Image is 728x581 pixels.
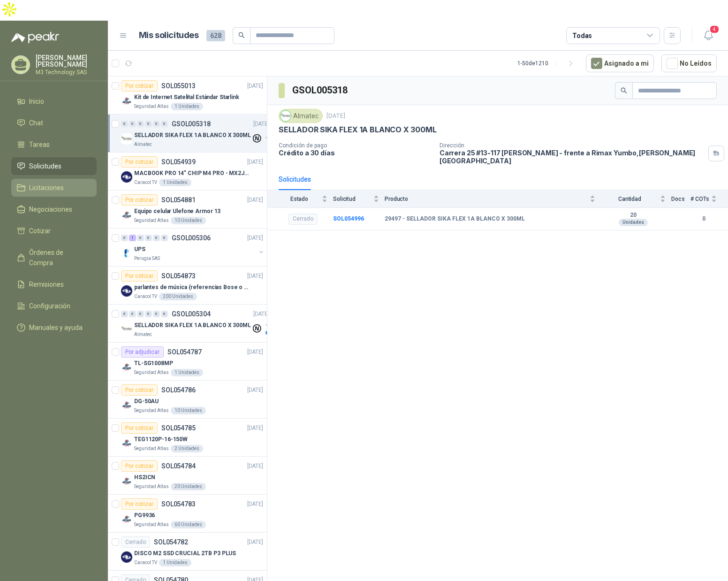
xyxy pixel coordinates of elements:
a: Remisiones [11,275,97,293]
a: Por adjudicarSOL054787[DATE] Company LogoTL-SG1008MPSeguridad Atlas1 Unidades [108,343,267,381]
div: 0 [161,121,168,127]
div: 0 [153,311,160,317]
p: [DATE] [247,272,263,281]
p: [DATE] [247,234,263,243]
p: Almatec [134,141,152,148]
p: GSOL005304 [172,311,211,317]
a: Cotizar [11,222,97,240]
span: Solicitudes [29,161,61,171]
a: Por cotizarSOL054784[DATE] Company LogoHS2ICNSeguridad Atlas20 Unidades [108,457,267,495]
p: [DATE] [253,310,269,319]
span: search [621,87,627,94]
a: CerradoSOL054782[DATE] Company LogoDISCO M2 SSD CRUCIAL 2TB P3 PLUSCaracol TV1 Unidades [108,533,267,571]
p: UPS [134,245,145,254]
img: Company Logo [121,551,132,563]
b: SOL054996 [333,215,364,222]
div: Cerrado [121,536,150,548]
div: 60 Unidades [171,521,206,528]
p: Condición de pago [279,142,432,149]
div: 0 [137,235,144,241]
p: SOL054881 [161,197,196,203]
img: Company Logo [121,323,132,335]
span: Producto [385,196,588,202]
div: Por cotizar [121,270,158,282]
p: [DATE] [247,348,263,357]
div: 0 [121,121,128,127]
th: Cantidad [601,190,671,207]
img: Company Logo [121,95,132,107]
span: Licitaciones [29,183,64,193]
div: Por cotizar [121,422,158,434]
p: Almatec [134,331,152,338]
p: HS2ICN [134,473,155,482]
div: Por cotizar [121,194,158,206]
p: Caracol TV [134,179,157,186]
a: Configuración [11,297,97,315]
span: Chat [29,118,43,128]
p: TEG1120P-16-150W [134,435,188,444]
span: 4 [709,25,720,34]
div: 200 Unidades [159,293,197,300]
b: 20 [601,212,666,219]
div: 1 Unidades [159,559,191,566]
p: Perugia SAS [134,255,160,262]
div: 0 [161,235,168,241]
div: 0 [137,311,144,317]
img: Company Logo [121,399,132,411]
span: Estado [279,196,320,202]
p: Carrera 25 #13-117 [PERSON_NAME] - frente a Rimax Yumbo , [PERSON_NAME][GEOGRAPHIC_DATA] [440,149,705,165]
img: Company Logo [121,475,132,487]
div: Todas [572,31,592,41]
img: Company Logo [121,171,132,183]
a: 0 0 0 0 0 0 GSOL005304[DATE] Company LogoSELLADOR SIKA FLEX 1A BLANCO X 300MLAlmatec [121,308,271,338]
div: Por cotizar [121,80,158,92]
p: DISCO M2 SSD CRUCIAL 2TB P3 PLUS [134,549,236,558]
a: Órdenes de Compra [11,244,97,272]
p: PG9936 [134,511,155,520]
div: 0 [121,311,128,317]
b: 29497 - SELLADOR SIKA FLEX 1A BLANCO X 300ML [385,215,525,223]
p: SOL054939 [161,159,196,165]
div: Por adjudicar [121,346,164,358]
div: Cerrado [288,214,318,225]
p: Kit de Internet Satelital Estándar Starlink [134,93,239,102]
a: Solicitudes [11,157,97,175]
p: SELLADOR SIKA FLEX 1A BLANCO X 300ML [134,321,251,330]
div: 0 [153,235,160,241]
p: Seguridad Atlas [134,103,169,110]
span: 628 [206,30,225,41]
h1: Mis solicitudes [139,29,199,42]
th: # COTs [690,190,728,207]
button: No Leídos [661,54,717,72]
span: Remisiones [29,279,64,290]
div: 1 Unidades [171,369,203,376]
span: Tareas [29,139,50,150]
div: 0 [129,121,136,127]
p: [DATE] [253,120,269,129]
div: 0 [145,235,152,241]
div: Solicitudes [279,174,311,184]
a: Por cotizarSOL054785[DATE] Company LogoTEG1120P-16-150WSeguridad Atlas2 Unidades [108,419,267,457]
div: 1 - 50 de 1210 [517,56,578,71]
div: Por cotizar [121,460,158,472]
p: GSOL005306 [172,235,211,241]
p: DG-50AU [134,397,159,406]
a: Licitaciones [11,179,97,197]
p: [DATE] [326,112,345,121]
th: Estado [267,190,333,207]
div: Almatec [279,109,323,123]
p: SOL054782 [154,539,188,545]
p: Equipo celular Ulefone Armor 13 [134,207,220,216]
img: Company Logo [121,513,132,525]
p: SOL054786 [161,387,196,393]
span: search [238,32,245,38]
p: Seguridad Atlas [134,217,169,224]
a: Por cotizarSOL054881[DATE] Company LogoEquipo celular Ulefone Armor 13Seguridad Atlas10 Unidades [108,191,267,229]
p: [DATE] [247,538,263,547]
img: Company Logo [121,361,132,373]
p: Crédito a 30 días [279,149,432,157]
a: 0 0 0 0 0 0 GSOL005318[DATE] Company LogoSELLADOR SIKA FLEX 1A BLANCO X 300MLAlmatec [121,118,271,148]
p: Seguridad Atlas [134,521,169,528]
th: Docs [671,190,690,207]
div: 0 [145,121,152,127]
